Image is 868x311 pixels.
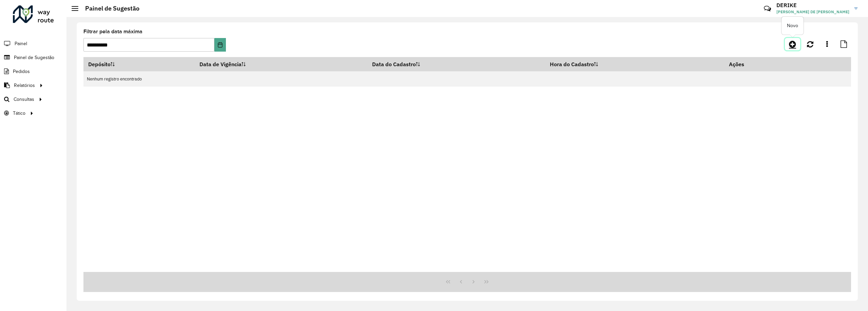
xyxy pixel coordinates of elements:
[14,82,35,89] span: Relatórios
[83,71,851,87] td: Nenhum registro encontrado
[776,9,849,15] span: [PERSON_NAME] DE [PERSON_NAME]
[760,1,775,16] a: Contato Rápido
[13,68,30,75] span: Pedidos
[14,96,34,103] span: Consultas
[83,57,195,71] th: Depósito
[214,38,226,52] button: Choose Date
[195,57,367,71] th: Data de Vigência
[724,57,765,71] th: Ações
[776,2,849,8] h3: DERIKE
[83,28,142,36] label: Filtrar pela data máxima
[15,40,27,47] span: Painel
[78,5,139,12] h2: Painel de Sugestão
[14,54,54,61] span: Painel de Sugestão
[367,57,545,71] th: Data do Cadastro
[13,110,25,117] span: Tático
[545,57,724,71] th: Hora do Cadastro
[782,17,804,35] div: Novo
